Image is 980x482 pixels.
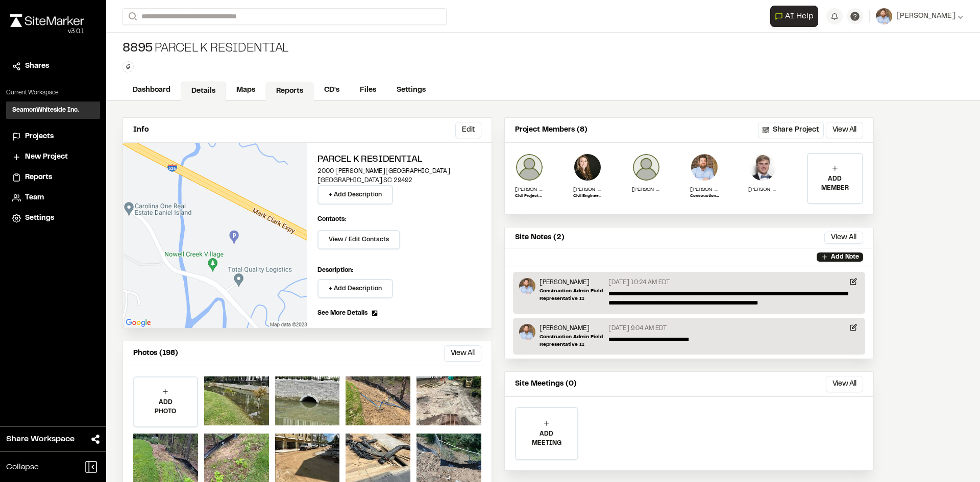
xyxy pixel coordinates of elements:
a: New Project [12,151,94,163]
button: Search [122,8,141,25]
p: [PERSON_NAME] [632,186,660,193]
p: Contacts: [317,215,346,224]
span: Team [25,192,44,204]
a: CD's [314,81,350,100]
p: ADD PHOTO [134,398,197,416]
span: New Project [25,151,68,163]
p: [PERSON_NAME] [690,186,719,193]
span: Reports [25,172,52,183]
div: Oh geez...please don't... [10,27,84,36]
span: See More Details [317,309,367,318]
a: Maps [226,81,265,100]
p: [DATE] 10:24 AM EDT [608,278,670,287]
div: Open AI Assistant [770,6,822,27]
p: Photos (198) [133,348,178,359]
span: Collapse [6,461,39,473]
img: User [876,8,892,24]
p: [PERSON_NAME] [515,186,544,193]
p: [PERSON_NAME] [573,186,602,193]
p: ADD MEMBER [808,174,862,193]
img: Shawn Simons [690,153,719,182]
button: Edit Tags [122,61,134,72]
button: View All [444,345,481,362]
p: Add Note [831,252,859,262]
img: Taylor Fletcher [515,153,544,182]
a: Files [350,81,386,100]
p: Site Meetings (0) [515,378,577,390]
button: [PERSON_NAME] [876,8,964,24]
a: Dashboard [122,81,181,100]
a: Details [181,82,226,101]
p: [DATE] 9:04 AM EDT [608,324,667,333]
img: Robert Jeter [748,153,777,182]
button: + Add Description [317,185,393,205]
a: Settings [386,81,436,100]
button: Open AI Assistant [770,6,818,27]
p: Current Workspace [6,88,100,97]
p: [PERSON_NAME] [540,278,604,287]
p: 2000 [PERSON_NAME][GEOGRAPHIC_DATA] [317,167,481,176]
span: Share Workspace [6,433,75,445]
span: Settings [25,213,54,224]
span: Shares [25,61,49,72]
img: rebrand.png [10,14,84,27]
a: Shares [12,61,94,72]
p: Civil Project Coordinator [515,193,544,199]
span: Projects [25,131,54,142]
button: Share Project [758,122,824,138]
p: ADD MEETING [516,429,577,448]
span: AI Help [785,10,814,22]
p: [PERSON_NAME] [540,324,604,333]
p: Civil Engineering Project Manager [573,193,602,199]
p: Info [133,124,149,136]
p: Project Members (8) [515,124,587,136]
p: [PERSON_NAME] [748,186,777,193]
button: View All [824,232,863,244]
button: View All [826,122,863,138]
div: Parcel K Residential [122,41,288,57]
img: Abigail Richardson [573,153,602,182]
p: Site Notes (2) [515,232,565,243]
span: [PERSON_NAME] [896,11,955,22]
span: 8895 [122,41,153,57]
a: Team [12,192,94,204]
img: Shawn Simons [519,324,535,340]
p: Construction Admin Field Representative II [540,333,604,348]
button: View / Edit Contacts [317,230,400,249]
img: Shawn Simons [519,278,535,294]
p: [GEOGRAPHIC_DATA] , SC 29492 [317,176,481,185]
a: Settings [12,213,94,224]
p: Construction Admin Field Representative II [540,287,604,302]
a: Projects [12,131,94,142]
a: Reports [265,82,314,101]
button: + Add Description [317,279,393,298]
h2: Parcel K Residential [317,153,481,167]
a: Reports [12,172,94,183]
button: View All [826,376,863,392]
h3: SeamonWhiteside Inc. [12,106,79,115]
p: Construction Admin Field Representative II [690,193,719,199]
p: Description: [317,266,481,275]
img: Brad Hinchberger [632,153,660,182]
button: Edit [455,122,481,138]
